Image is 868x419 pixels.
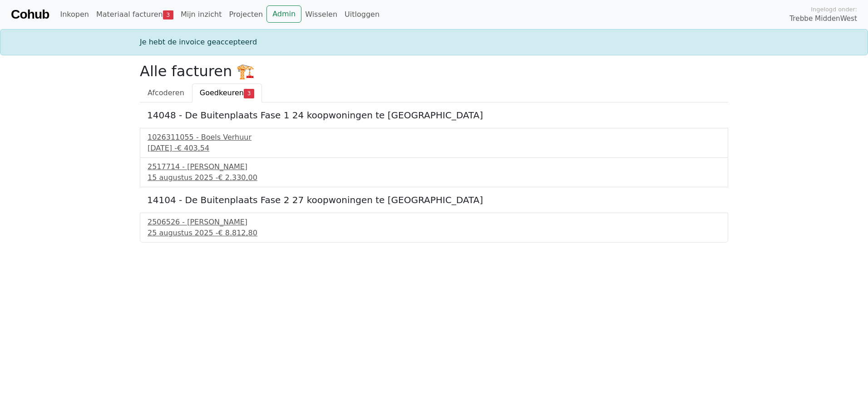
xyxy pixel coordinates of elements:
[56,5,92,24] a: Inkopen
[192,83,262,102] a: Goedkeuren3
[200,88,244,97] span: Goedkeuren
[93,5,177,24] a: Materiaal facturen3
[811,5,857,14] span: Ingelogd onder:
[218,229,257,237] span: € 8.812,80
[244,89,254,98] span: 3
[177,5,226,24] a: Mijn inzicht
[148,217,720,228] div: 2506526 - [PERSON_NAME]
[147,195,721,205] h5: 14104 - De Buitenplaats Fase 2 27 koopwoningen te [GEOGRAPHIC_DATA]
[148,217,720,239] a: 2506526 - [PERSON_NAME]25 augustus 2025 -€ 8.812,80
[163,10,173,19] span: 3
[148,132,720,143] div: 1026311055 - Boels Verhuur
[301,5,341,24] a: Wisselen
[148,172,720,183] div: 15 augustus 2025 -
[341,5,383,24] a: Uitloggen
[789,14,857,24] span: Trebbe MiddenWest
[148,132,720,154] a: 1026311055 - Boels Verhuur[DATE] -€ 403,54
[148,228,720,239] div: 25 augustus 2025 -
[11,4,49,25] a: Cohub
[140,83,192,102] a: Afcoderen
[266,5,301,23] a: Admin
[140,63,728,80] h2: Alle facturen 🏗️
[147,110,721,121] h5: 14048 - De Buitenplaats Fase 1 24 koopwoningen te [GEOGRAPHIC_DATA]
[148,143,720,154] div: [DATE] -
[218,173,257,182] span: € 2.330,00
[177,144,209,152] span: € 403,54
[148,88,184,97] span: Afcoderen
[134,37,734,48] div: Je hebt de invoice geaccepteerd
[148,161,720,172] div: 2517714 - [PERSON_NAME]
[148,161,720,183] a: 2517714 - [PERSON_NAME]15 augustus 2025 -€ 2.330,00
[225,5,266,24] a: Projecten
